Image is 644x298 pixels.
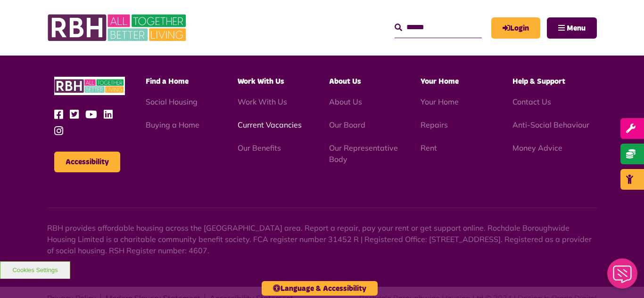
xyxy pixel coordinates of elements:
a: Our Representative Body [329,143,398,164]
span: Find a Home [146,78,189,85]
a: About Us [329,97,362,106]
span: Work With Us [238,78,284,85]
a: MyRBH [491,17,540,39]
a: Our Benefits [238,143,281,153]
iframe: Netcall Web Assistant for live chat [602,256,644,298]
a: Anti-Social Behaviour [512,120,589,129]
a: Work With Us [238,97,287,106]
span: Menu [567,24,586,32]
p: RBH provides affordable housing across the [GEOGRAPHIC_DATA] area. Report a repair, pay your rent... [47,222,597,256]
a: Money Advice [512,143,562,153]
a: Rent [421,143,437,153]
a: Buying a Home [146,120,199,129]
button: Accessibility [54,152,120,172]
a: Repairs [421,120,448,129]
a: Your Home [421,97,459,106]
a: Our Board [329,120,365,129]
a: Current Vacancies [238,120,302,129]
button: Navigation [547,17,597,39]
a: Social Housing - open in a new tab [146,97,198,106]
img: RBH [47,9,189,46]
img: RBH [54,77,125,95]
a: Contact Us [512,97,551,106]
input: Search [395,17,482,38]
button: Language & Accessibility [262,281,378,296]
span: About Us [329,78,361,85]
span: Help & Support [512,78,565,85]
span: Your Home [421,78,459,85]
